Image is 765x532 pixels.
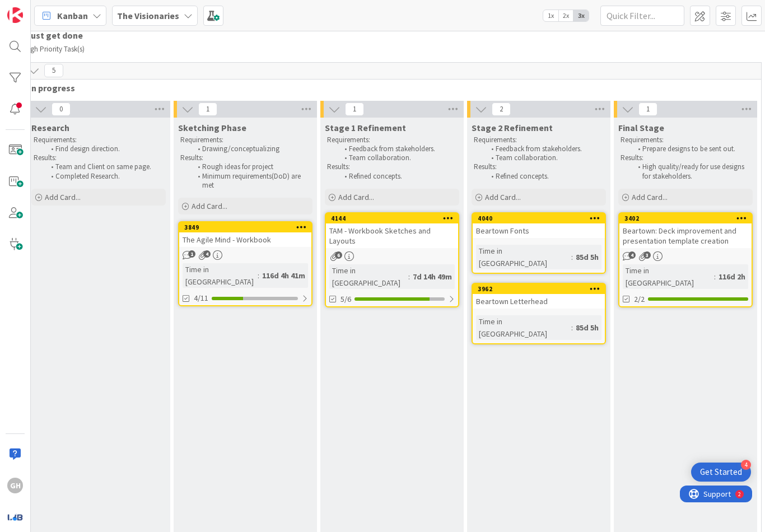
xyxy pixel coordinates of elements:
[326,213,458,223] div: 4144
[474,136,604,144] p: Requirements:
[571,251,573,263] span: :
[326,213,458,248] div: 4144TAM - Workbook Sketches and Layouts
[632,192,668,202] span: Add Card...
[624,214,752,222] div: 3402
[34,153,164,162] p: Results:
[198,102,217,116] span: 1
[473,284,605,294] div: 3962
[472,122,553,133] span: Stage 2 Refinement
[408,270,410,283] span: :
[474,162,604,171] p: Results:
[476,245,571,269] div: Time in [GEOGRAPHIC_DATA]
[7,478,23,493] div: GH
[618,122,664,133] span: Final Stage
[638,102,657,116] span: 1
[643,251,651,259] span: 3
[619,223,752,248] div: Beartown: Deck improvement and presentation template creation
[45,162,164,171] li: Team and Client on same page.
[52,102,71,116] span: 0
[485,153,604,162] li: Team collaboration.
[473,213,605,238] div: 4040Beartown Fonts
[621,136,750,144] p: Requirements:
[410,270,455,283] div: 7d 14h 49m
[619,213,752,223] div: 3402
[600,6,684,26] input: Quick Filter...
[192,201,227,211] span: Add Card...
[117,10,179,21] b: The Visionaries
[179,222,311,247] div: 3849The Agile Mind - Workbook
[180,136,310,144] p: Requirements:
[573,251,601,263] div: 85d 5h
[700,466,742,478] div: Get Started
[325,122,406,133] span: Stage 1 Refinement
[258,269,259,282] span: :
[203,250,211,258] span: 4
[329,264,408,289] div: Time in [GEOGRAPHIC_DATA]
[179,222,311,232] div: 3849
[338,172,458,181] li: Refined concepts.
[24,2,51,15] span: Support
[183,263,258,288] div: Time in [GEOGRAPHIC_DATA]
[473,284,605,309] div: 3962Beartown Letterhead
[44,64,63,77] span: 5
[473,223,605,238] div: Beartown Fonts
[691,463,751,482] div: Open Get Started checklist, remaining modules: 4
[179,232,311,247] div: The Agile Mind - Workbook
[24,45,748,54] p: High Priority Task(s)
[476,315,571,340] div: Time in [GEOGRAPHIC_DATA]
[558,10,573,21] span: 2x
[345,102,364,116] span: 1
[45,172,164,181] li: Completed Research.
[573,10,589,21] span: 3x
[573,321,601,334] div: 85d 5h
[621,153,750,162] p: Results:
[478,214,605,222] div: 4040
[57,9,88,22] span: Kanban
[45,192,81,202] span: Add Card...
[473,294,605,309] div: Beartown Letterhead
[485,144,604,153] li: Feedback from stakeholders.
[34,136,164,144] p: Requirements:
[338,153,458,162] li: Team collaboration.
[45,144,164,153] li: Find design direction.
[24,30,752,41] span: Must get done
[192,144,311,153] li: Drawing/conceptualizing
[628,251,636,259] span: 4
[623,264,714,289] div: Time in [GEOGRAPHIC_DATA]
[188,250,195,258] span: 1
[192,162,311,171] li: Rough ideas for project
[326,223,458,248] div: TAM - Workbook Sketches and Layouts
[327,136,457,144] p: Requirements:
[58,4,61,13] div: 2
[178,122,246,133] span: Sketching Phase
[632,144,751,153] li: Prepare designs to be sent out.
[259,269,308,282] div: 116d 4h 41m
[194,292,208,304] span: 4/11
[31,122,69,133] span: Research
[327,162,457,171] p: Results:
[492,102,511,116] span: 2
[485,172,604,181] li: Refined concepts.
[543,10,558,21] span: 1x
[741,460,751,470] div: 4
[716,270,748,283] div: 116d 2h
[340,293,351,305] span: 5/6
[473,213,605,223] div: 4040
[338,144,458,153] li: Feedback from stakeholders.
[634,293,645,305] span: 2/2
[571,321,573,334] span: :
[632,162,751,181] li: High quality/ready for use designs for stakeholders.
[335,251,342,259] span: 6
[184,223,311,231] div: 3849
[7,509,23,525] img: avatar
[714,270,716,283] span: :
[478,285,605,293] div: 3962
[331,214,458,222] div: 4144
[180,153,310,162] p: Results:
[485,192,521,202] span: Add Card...
[192,172,311,190] li: Minimum requirements(DoD) are met
[338,192,374,202] span: Add Card...
[29,82,747,94] span: In progress
[7,7,23,23] img: Visit kanbanzone.com
[619,213,752,248] div: 3402Beartown: Deck improvement and presentation template creation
